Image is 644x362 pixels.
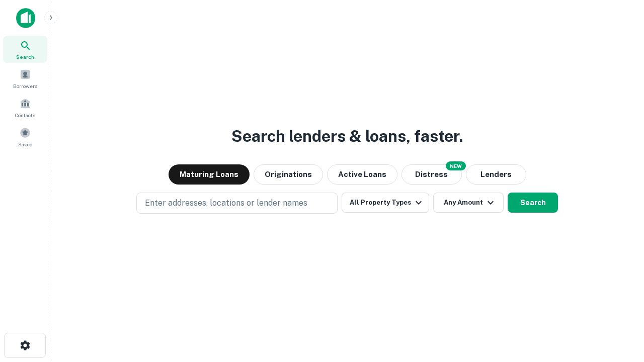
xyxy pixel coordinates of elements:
[446,161,466,170] div: NEW
[466,164,526,185] button: Lenders
[18,140,33,148] span: Saved
[594,282,644,330] iframe: Chat Widget
[3,94,47,121] a: Contacts
[15,111,35,119] span: Contacts
[327,164,397,185] button: Active Loans
[3,65,47,92] a: Borrowers
[231,124,463,148] h3: Search lenders & loans, faster.
[254,164,323,185] button: Originations
[169,164,250,185] button: Maturing Loans
[401,164,462,185] button: Search distressed loans with lien and other non-mortgage details.
[3,123,47,150] a: Saved
[145,197,307,209] p: Enter addresses, locations or lender names
[342,193,429,213] button: All Property Types
[16,53,34,61] span: Search
[3,36,47,63] a: Search
[508,193,558,213] button: Search
[433,193,504,213] button: Any Amount
[13,82,37,90] span: Borrowers
[16,8,35,28] img: capitalize-icon.png
[136,193,338,214] button: Enter addresses, locations or lender names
